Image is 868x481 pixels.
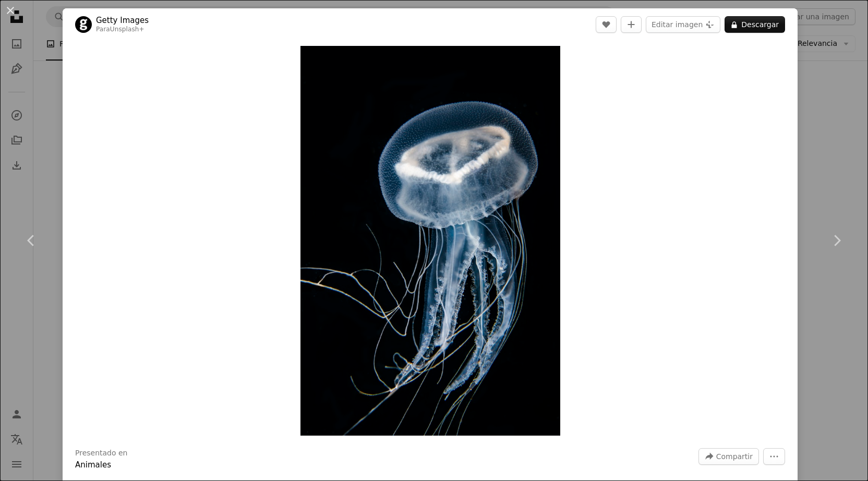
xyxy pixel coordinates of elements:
a: Getty Images [96,15,149,26]
button: Compartir esta imagen [698,448,759,465]
div: Para [96,26,149,34]
span: Compartir [716,449,753,464]
button: Editar imagen [646,16,720,33]
img: Una medusa en el mar de Mármara [300,46,560,436]
button: Me gusta [596,16,617,33]
a: Unsplash+ [110,26,144,33]
a: Animales [75,460,111,470]
button: Más acciones [763,448,785,465]
button: Añade a la colección [621,16,642,33]
img: Ve al perfil de Getty Images [75,16,92,33]
button: Ampliar en esta imagen [300,46,560,436]
h3: Presentado en [75,448,128,459]
a: Siguiente [805,190,868,291]
button: Descargar [725,16,785,33]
